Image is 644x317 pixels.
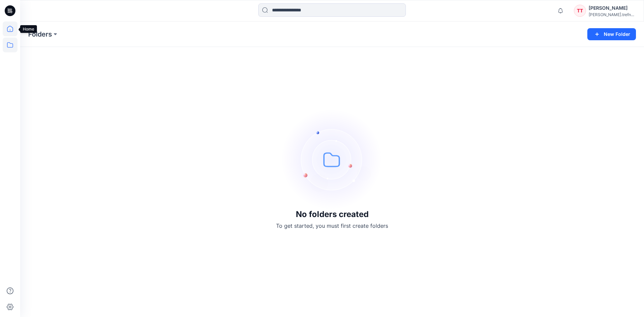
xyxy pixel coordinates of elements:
[296,210,369,219] h3: No folders created
[282,109,382,210] img: empty-folders.svg
[574,5,586,17] div: TT
[28,30,52,39] a: Folders
[589,12,636,17] div: [PERSON_NAME].trefny@gmai...
[589,4,636,12] div: [PERSON_NAME]
[276,222,388,230] p: To get started, you must first create folders
[587,28,636,40] button: New Folder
